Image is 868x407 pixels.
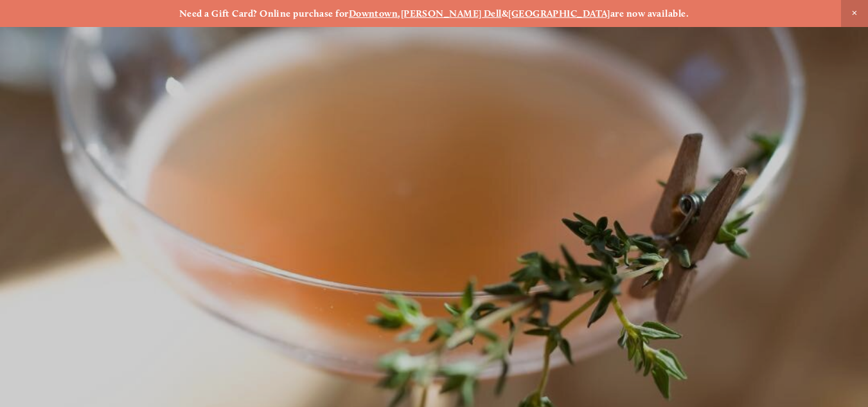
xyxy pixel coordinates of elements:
strong: & [502,8,508,19]
strong: Need a Gift Card? Online purchase for [179,8,349,19]
a: [GEOGRAPHIC_DATA] [508,8,610,19]
strong: are now available. [610,8,689,19]
a: [PERSON_NAME] Dell [401,8,502,19]
a: Downtown [349,8,398,19]
strong: , [398,8,400,19]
